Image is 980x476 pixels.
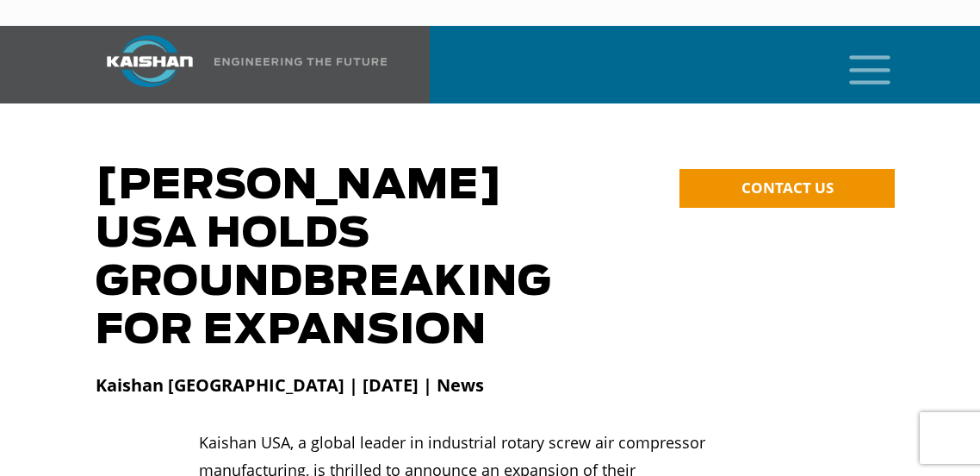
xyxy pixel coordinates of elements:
[741,178,834,197] span: CONTACT US
[679,169,895,208] a: CONTACT US
[96,166,552,352] span: [PERSON_NAME] USA Holds Groundbreaking for Expansion
[214,58,387,66] img: Engineering the future
[96,373,484,397] strong: Kaishan [GEOGRAPHIC_DATA] | [DATE] | News
[85,35,214,87] img: kaishan logo
[85,26,390,103] a: Kaishan USA
[842,50,871,79] a: mobile menu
